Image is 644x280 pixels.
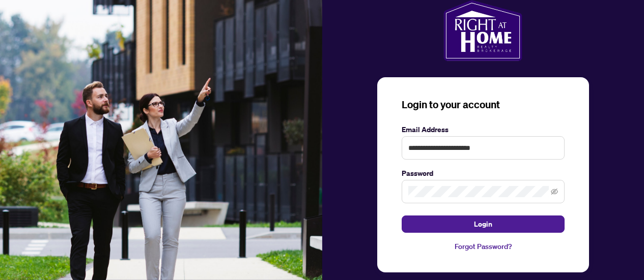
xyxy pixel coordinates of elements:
[402,241,565,252] a: Forgot Password?
[474,216,492,232] span: Login
[402,215,565,233] button: Login
[402,98,565,112] h3: Login to your account
[551,188,558,195] span: eye-invisible
[402,168,565,179] label: Password
[402,124,565,135] label: Email Address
